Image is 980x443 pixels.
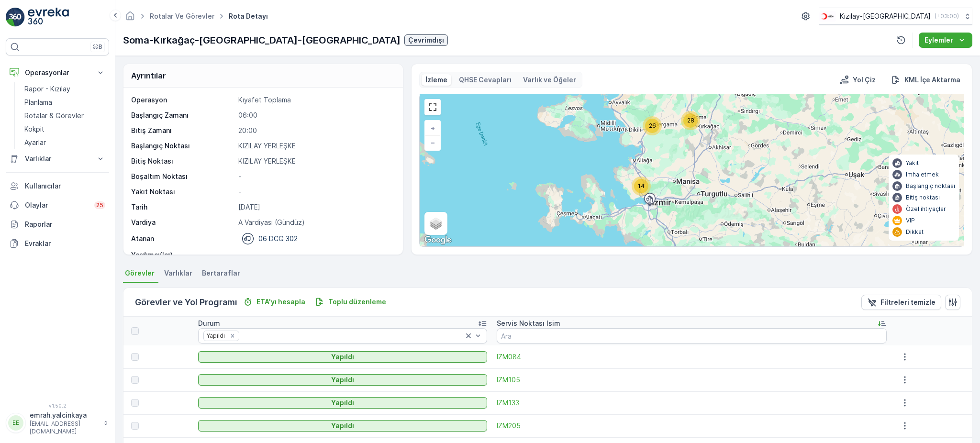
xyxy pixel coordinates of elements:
[6,410,109,435] button: EEemrah.yalcinkaya[EMAIL_ADDRESS][DOMAIN_NAME]
[131,95,234,105] p: Operasyon
[239,296,309,308] button: ETA'yı hesapla
[497,328,887,343] input: Ara
[906,228,924,236] p: Dikkat
[880,298,935,307] p: Filtreleri temizle
[131,202,234,212] p: Tarih
[24,124,45,134] p: Kokpit
[906,182,955,190] p: Başlangıç noktası
[30,420,99,435] p: [EMAIL_ADDRESS][DOMAIN_NAME]
[6,63,109,82] button: Operasyonlar
[131,422,139,430] div: Toggle Row Selected
[425,135,440,150] a: Uzaklaştır
[906,205,946,213] p: Özel ihtiyaçlar
[924,35,953,45] p: Eylemler
[238,111,393,120] p: 06:00
[238,172,393,181] p: -
[6,215,109,234] a: Raporlar
[24,111,84,121] p: Rotalar & Görevler
[906,194,940,201] p: Bitiş noktası
[131,218,234,227] p: Vardiya
[238,95,393,105] p: Kıyafet Toplama
[331,421,354,431] p: Yapıldı
[131,376,139,384] div: Toggle Row Selected
[935,12,959,20] p: ( +03:00 )
[28,8,69,27] img: logo_light-DOdMpM7g.png
[906,171,939,178] p: İmha etmek
[906,159,919,167] p: Yakıt
[919,33,972,48] button: Eylemler
[6,196,109,215] a: Olaylar25
[25,239,105,248] p: Evraklar
[131,234,154,244] p: Atanan
[21,109,109,122] a: Rotalar & Görevler
[198,374,487,386] button: Yapıldı
[6,403,109,409] span: v 1.50.2
[497,398,887,408] a: IZM133
[497,375,887,385] a: IZM105
[131,353,139,361] div: Toggle Row Selected
[131,126,234,135] p: Bitiş Zamanı
[835,74,880,86] button: Yol Çiz
[21,136,109,149] a: Ayarlar
[6,149,109,168] button: Varlıklar
[331,375,354,385] p: Yapıldı
[25,220,105,229] p: Raporlar
[131,399,139,407] div: Toggle Row Selected
[131,70,166,81] p: Ayrıntılar
[311,296,390,308] button: Toplu düzenleme
[887,74,964,86] button: KML İçe Aktarma
[21,122,109,136] a: Kokpit
[425,213,446,234] a: Layers
[523,75,576,85] p: Varlık ve Öğeler
[198,319,220,328] p: Durum
[204,331,226,340] div: Yapıldı
[131,156,234,166] p: Bitiş Noktası
[649,122,656,129] span: 26
[131,111,234,120] p: Başlangıç Zamanı
[131,187,234,197] p: Yakıt Noktası
[408,35,444,45] p: Çevrimdışı
[425,100,440,114] a: View Fullscreen
[21,96,109,109] a: Planlama
[238,126,393,135] p: 20:00
[6,234,109,253] a: Evraklar
[6,8,25,27] img: logo
[256,297,305,307] p: ETA'yı hesapla
[8,415,23,431] div: EE
[238,156,393,166] p: KIZILAY YERLEŞKE
[425,121,440,135] a: Yakınlaştır
[238,187,393,197] p: -
[24,138,46,147] p: Ayarlar
[238,218,393,227] p: A Vardiyası (Gündüz)
[25,154,90,164] p: Varlıklar
[135,296,237,309] p: Görevler ve Yol Programı
[497,319,560,328] p: Servis Noktası Isim
[123,33,401,47] p: Soma-Kırkağaç-[GEOGRAPHIC_DATA]-[GEOGRAPHIC_DATA]
[131,141,234,151] p: Başlangıç Noktası
[331,398,354,408] p: Yapıldı
[328,297,386,307] p: Toplu düzenleme
[431,124,435,132] span: +
[198,420,487,432] button: Yapıldı
[497,421,887,431] a: IZM205
[638,182,645,189] span: 14
[21,82,109,96] a: Rapor - Kızılay
[681,111,700,130] div: 28
[24,98,52,107] p: Planlama
[131,250,234,260] p: Yardımcı(lar)
[497,352,887,362] a: IZM084
[30,410,99,420] p: emrah.yalcinkaya
[125,14,135,22] a: Ana Sayfa
[164,268,192,278] span: Varlıklar
[258,234,298,244] p: 06 DCG 302
[425,75,447,85] p: İzleme
[459,75,512,85] p: QHSE Cevapları
[422,234,454,246] img: Google
[238,141,393,151] p: KIZILAY YERLEŞKE
[227,332,238,340] div: Remove Yapıldı
[198,351,487,363] button: Yapıldı
[643,116,662,135] div: 26
[819,11,836,22] img: k%C4%B1z%C4%B1lay_jywRncg.png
